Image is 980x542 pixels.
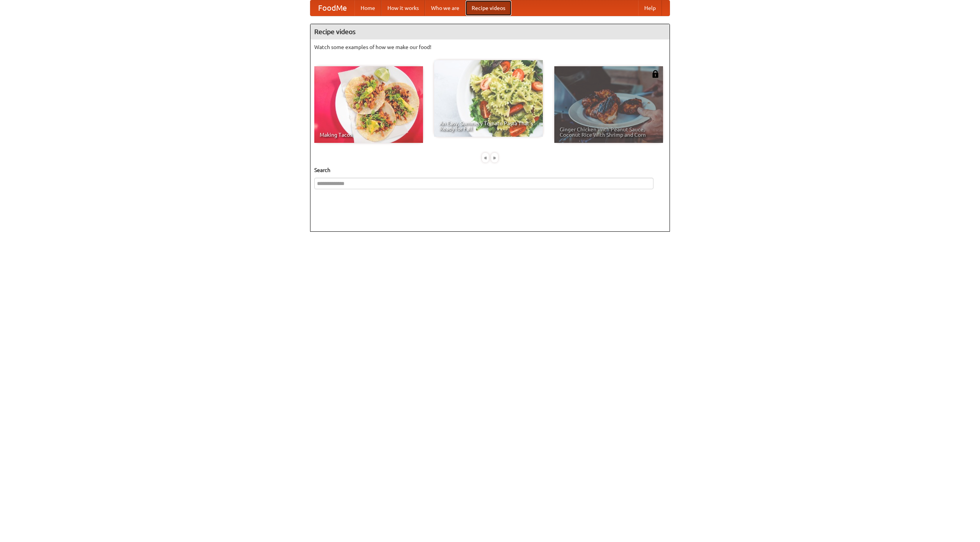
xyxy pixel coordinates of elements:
h5: Search [314,166,666,174]
a: An Easy, Summery Tomato Pasta That's Ready for Fall [434,60,543,137]
img: 483408.png [652,70,659,78]
a: Help [638,0,662,16]
a: Recipe videos [465,0,511,16]
p: Watch some examples of how we make our food! [314,43,666,51]
div: » [491,153,498,162]
a: Making Tacos [314,66,423,143]
a: FoodMe [310,0,354,16]
span: An Easy, Summery Tomato Pasta That's Ready for Fall [439,121,537,131]
a: Home [354,0,381,16]
span: Making Tacos [320,132,418,138]
div: « [482,153,489,162]
a: How it works [381,0,425,16]
h4: Recipe videos [310,24,670,39]
a: Who we are [425,0,465,16]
